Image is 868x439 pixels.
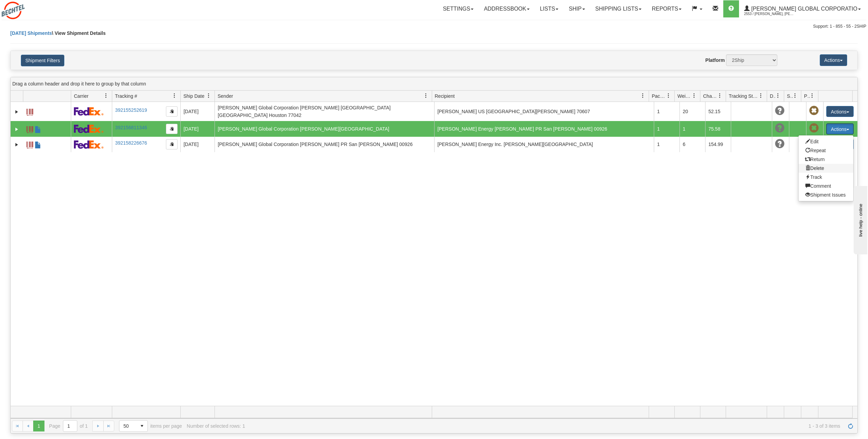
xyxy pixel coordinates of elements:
span: Weight [677,93,692,99]
a: 392156811346 [115,125,147,130]
span: Tracking # [115,93,137,99]
td: [PERSON_NAME] Global Corporation [PERSON_NAME] PR San [PERSON_NAME] 00926 [215,137,434,152]
a: Return [799,155,853,164]
button: Actions [826,106,854,117]
a: Label [26,123,33,134]
a: Comment [799,182,853,190]
span: Page of 1 [49,420,88,432]
span: Unknown [775,139,785,149]
a: Expand [13,141,20,148]
td: [PERSON_NAME] Energy [PERSON_NAME] PR San [PERSON_NAME] 00926 [434,121,654,137]
a: Lists [535,0,563,17]
td: 154.99 [705,137,731,152]
td: 20 [679,102,705,121]
a: Shipment Issues filter column settings [789,90,801,102]
a: Edit [799,137,853,146]
span: \ View Shipment Details [52,30,106,36]
td: 75.58 [705,121,731,137]
td: [DATE] [180,102,215,121]
img: 2 - FedEx Express® [74,124,104,133]
a: Pickup Status filter column settings [806,90,818,102]
a: Shipping lists [590,0,647,17]
div: Support: 1 - 855 - 55 - 2SHIP [2,24,866,29]
span: Tracking Status [729,93,759,99]
a: Track [799,173,853,182]
span: Recipient [435,93,455,99]
span: Page sizes drop down [119,420,148,432]
a: [PERSON_NAME] Global Corporatio 2553 / [PERSON_NAME], [PERSON_NAME] [739,0,866,17]
a: 392155252619 [115,107,147,113]
span: 2553 / [PERSON_NAME], [PERSON_NAME] [744,11,795,17]
a: Label [26,106,33,117]
a: Repeat [799,146,853,155]
span: Delivery Status [770,93,776,99]
a: Sender filter column settings [420,90,432,102]
td: [DATE] [180,137,215,152]
div: Number of selected rows: 1 [187,423,245,429]
button: Actions [820,54,847,66]
a: Packages filter column settings [663,90,674,102]
a: Ship Date filter column settings [203,90,215,102]
a: Refresh [845,421,856,431]
button: Actions [826,123,854,134]
a: Recipient filter column settings [637,90,649,102]
span: Page 1 [33,421,44,431]
a: Delete shipment [799,164,853,173]
input: Page 1 [63,421,77,431]
td: [PERSON_NAME] US [GEOGRAPHIC_DATA][PERSON_NAME] 70607 [434,102,654,121]
a: Tracking Status filter column settings [755,90,767,102]
a: Commercial Invoice [35,138,41,149]
span: Pickup Not Assigned [809,106,819,116]
a: Weight filter column settings [688,90,700,102]
a: Delivery Status filter column settings [772,90,784,102]
td: 52.15 [705,102,731,121]
a: Label [26,138,33,149]
td: 1 [654,102,679,121]
span: select [137,421,147,431]
label: Platform [705,57,725,64]
td: [DATE] [180,121,215,137]
a: [DATE] Shipments [10,30,52,36]
a: Expand [13,126,20,133]
button: Shipment Filters [21,55,64,66]
td: 6 [679,137,705,152]
img: 2 - FedEx Express® [74,107,104,116]
img: 2 - FedEx Express® [74,140,104,149]
span: 1 - 3 of 3 items [250,423,840,429]
div: grid grouping header [11,77,857,91]
span: Carrier [74,93,89,99]
a: Reports [647,0,687,17]
a: 392158226676 [115,140,147,146]
a: Shipment Issues [799,190,853,199]
a: Addressbook [479,0,535,17]
button: Copy to clipboard [166,106,178,117]
span: Charge [703,93,717,99]
button: Copy to clipboard [166,139,178,149]
span: [PERSON_NAME] Global Corporatio [750,6,857,12]
span: Sender [218,93,233,99]
span: Pickup Status [804,93,810,99]
span: Unknown [775,106,785,116]
span: Packages [652,93,666,99]
div: live help - online [5,6,63,11]
iframe: chat widget [852,185,867,254]
a: Tracking # filter column settings [169,90,180,102]
td: 1 [679,121,705,137]
a: Ship [563,0,590,17]
td: 1 [654,121,679,137]
td: [PERSON_NAME] Global Corporation [PERSON_NAME][GEOGRAPHIC_DATA] [215,121,434,137]
button: Copy to clipboard [166,124,178,134]
span: Ship Date [183,93,204,99]
img: logo2553.jpg [2,2,25,19]
span: items per page [119,420,182,432]
span: Shipment Issues [787,93,793,99]
td: [PERSON_NAME] Energy Inc. [PERSON_NAME][GEOGRAPHIC_DATA] [434,137,654,152]
td: [PERSON_NAME] Global Corporation [PERSON_NAME] [GEOGRAPHIC_DATA] [GEOGRAPHIC_DATA] Houston 77042 [215,102,434,121]
a: Carrier filter column settings [100,90,112,102]
a: Commercial Invoice [35,123,41,134]
a: Charge filter column settings [714,90,726,102]
a: Settings [438,0,479,17]
td: 1 [654,137,679,152]
a: Expand [13,108,20,115]
span: Pickup Not Assigned [809,123,819,133]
